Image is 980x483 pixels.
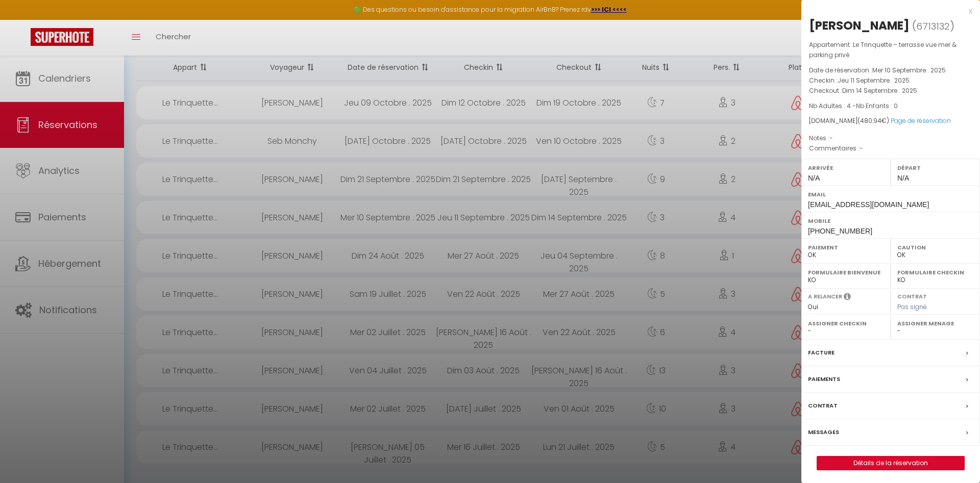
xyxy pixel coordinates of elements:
[817,456,965,470] button: Détails de la réservation
[808,374,840,385] label: Paiements
[808,318,884,328] label: Assigner Checkin
[808,174,820,182] span: N/A
[817,456,964,470] a: Détails de la réservation
[808,189,973,199] label: Email
[808,427,839,438] label: Messages
[809,40,972,60] p: Appartement :
[809,116,972,126] div: [DOMAIN_NAME]
[808,200,929,209] span: [EMAIL_ADDRESS][DOMAIN_NAME]
[809,17,910,34] div: [PERSON_NAME]
[897,318,973,328] label: Assigner Menage
[897,163,973,173] label: Départ
[808,292,842,301] label: A relancer
[809,75,972,86] p: Checkin :
[808,163,884,173] label: Arrivée
[897,292,927,299] label: Contrat
[808,242,884,252] label: Paiement
[912,19,954,33] span: ( )
[808,267,884,277] label: Formulaire Bienvenue
[897,174,909,182] span: N/A
[891,116,951,125] a: Page de réservation
[809,101,898,110] span: Nb Adultes : 4 -
[897,267,973,277] label: Formulaire Checkin
[897,242,973,252] label: Caution
[808,400,838,411] label: Contrat
[809,40,957,59] span: Le Trinquette – terrasse vue mer & parking privé
[916,20,950,33] span: 6713132
[809,86,972,96] p: Checkout :
[860,144,863,152] span: -
[809,133,972,143] p: Notes :
[809,65,972,75] p: Date de réservation :
[856,101,898,110] span: Nb Enfants : 0
[844,292,851,303] i: Sélectionner OUI si vous souhaiter envoyer les séquences de messages post-checkout
[838,76,910,85] span: Jeu 11 Septembre . 2025
[808,347,835,358] label: Facture
[872,66,946,74] span: Mer 10 Septembre . 2025
[860,116,881,125] span: 480.94
[897,302,927,311] span: Pas signé
[809,143,972,154] p: Commentaires :
[842,86,917,95] span: Dim 14 Septembre . 2025
[808,216,973,226] label: Mobile
[808,227,872,235] span: [PHONE_NUMBER]
[829,134,833,142] span: -
[801,5,972,17] div: x
[857,116,889,125] span: ( €)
